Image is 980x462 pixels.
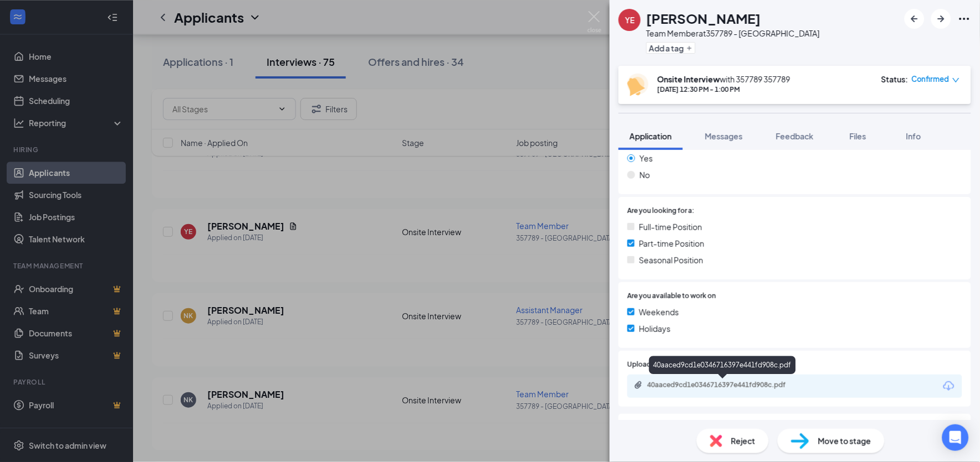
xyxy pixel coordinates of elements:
span: Are you available to work on [627,291,716,302]
span: Reject [731,435,756,447]
span: Confirmed [912,74,950,85]
span: Are you looking for a: [627,206,695,216]
span: Upload Resume [627,360,678,370]
div: Open Intercom Messenger [942,424,969,451]
span: Info [906,131,921,141]
span: Weekends [639,306,679,318]
div: YE [625,14,635,25]
div: 40aaced9cd1e0346716397e441fd908c.pdf [649,356,796,374]
svg: ArrowRight [935,12,948,25]
span: No [640,169,650,181]
svg: Download [942,380,956,393]
span: Full-time Position [639,221,702,233]
svg: Ellipses [958,12,971,25]
span: Move to stage [818,435,871,447]
span: Part-time Position [639,237,705,250]
h1: [PERSON_NAME] [646,9,761,28]
span: Holidays [639,323,671,335]
svg: ArrowLeftNew [908,12,921,25]
svg: Paperclip [634,381,643,390]
div: 40aaced9cd1e0346716397e441fd908c.pdf [647,381,803,390]
svg: Plus [686,45,693,51]
b: Onsite Interview [657,74,720,84]
div: [DATE] 12:30 PM - 1:00 PM [657,85,790,94]
button: ArrowRight [931,9,951,29]
span: Application [630,131,672,141]
span: Feedback [776,131,814,141]
div: Team Member at 357789 - [GEOGRAPHIC_DATA] [646,28,820,39]
span: Files [850,131,866,141]
span: Yes [640,152,653,164]
div: with 357789 357789 [657,74,790,85]
span: down [952,76,960,84]
button: ArrowLeftNew [905,9,925,29]
button: PlusAdd a tag [646,42,696,54]
span: Messages [705,131,743,141]
span: Seasonal Position [639,254,703,266]
a: Paperclip40aaced9cd1e0346716397e441fd908c.pdf [634,381,814,391]
div: Status : [881,74,908,85]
